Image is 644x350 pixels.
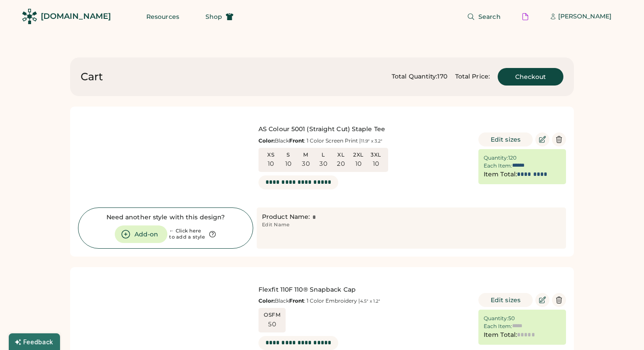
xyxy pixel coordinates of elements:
[166,114,253,202] img: yH5BAEAAAAALAAAAAABAAEAAAIBRAA7
[316,151,330,158] div: L
[258,125,471,134] div: AS Colour 5001 (Straight Cut) Staple Tee
[478,293,533,307] button: Edit sizes
[302,160,310,168] div: 30
[351,151,365,158] div: 2XL
[484,170,517,179] div: Item Total:
[289,137,304,144] strong: Front
[258,297,471,304] div: Black : 1 Color Embroidery |
[558,12,612,21] div: [PERSON_NAME]
[106,213,225,222] div: Need another style with this design?
[484,323,512,330] div: Each Item:
[478,14,501,20] span: Search
[262,213,310,221] div: Product Name:
[258,137,471,144] div: Black : 1 Color Screen Print |
[456,8,511,25] button: Search
[373,160,379,168] div: 10
[289,297,304,304] strong: Front
[355,160,362,168] div: 10
[78,114,166,202] img: yH5BAEAAAAALAAAAAABAAEAAAIBRAA7
[369,151,383,158] div: 3XL
[22,9,37,24] img: Rendered Logo - Screens
[264,151,278,158] div: XS
[478,132,533,146] button: Edit sizes
[484,315,508,322] div: Quantity:
[498,68,563,86] button: Checkout
[552,293,566,307] button: Delete
[81,70,103,84] div: Cart
[508,154,517,161] div: 120
[484,331,517,339] div: Item Total:
[136,8,190,25] button: Resources
[334,151,348,158] div: XL
[258,297,275,304] strong: Color:
[552,132,566,146] button: Delete
[262,221,290,229] div: Edit Name
[319,160,327,168] div: 30
[268,320,276,329] div: 50
[41,11,111,22] div: [DOMAIN_NAME]
[258,286,471,294] div: Flexfit 110F 110® Snapback Cap
[437,72,447,81] div: 170
[169,228,205,240] div: ← Click here to add a style
[264,311,280,318] div: OSFM
[258,137,275,144] strong: Color:
[535,293,549,307] button: Edit Product
[455,72,490,81] div: Total Price:
[195,8,244,25] button: Shop
[535,132,549,146] button: Edit Product
[484,154,508,161] div: Quantity:
[268,160,274,168] div: 10
[337,160,345,168] div: 20
[115,225,167,243] button: Add-on
[205,14,222,20] span: Shop
[360,298,380,304] font: 4.5" x 1.2"
[299,151,313,158] div: M
[281,151,295,158] div: S
[285,160,292,168] div: 10
[392,72,438,81] div: Total Quantity:
[361,138,382,144] font: 11.9" x 3.2"
[508,315,515,322] div: 50
[484,162,512,169] div: Each Item:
